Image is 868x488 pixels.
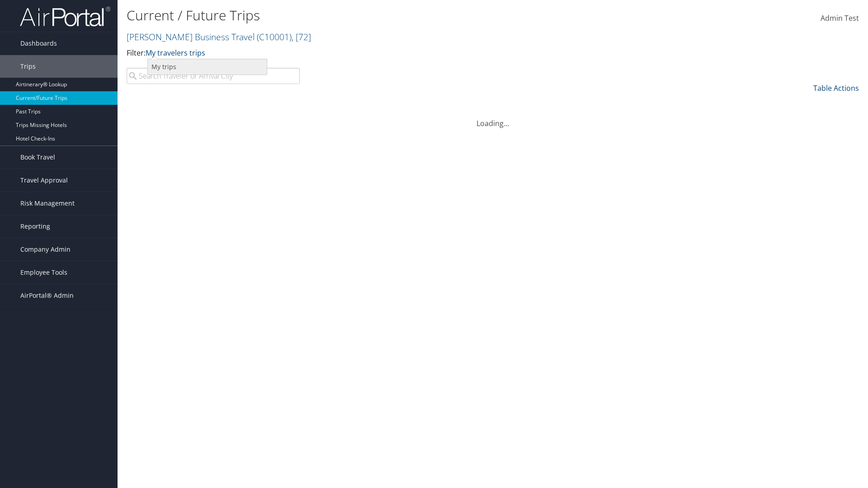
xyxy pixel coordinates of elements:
span: Reporting [20,215,50,238]
a: [PERSON_NAME] Business Travel [127,31,311,43]
span: Dashboards [20,32,57,55]
a: My travelers trips [146,48,205,58]
span: , [ 72 ] [292,31,311,43]
input: Search Traveler or Arrival City [127,68,300,84]
span: Company Admin [20,238,71,261]
span: AirPortal® Admin [20,284,74,307]
a: Table Actions [813,83,859,93]
a: My trips [148,59,267,75]
img: airportal-logo.png [20,6,110,27]
span: Trips [20,55,36,78]
span: Book Travel [20,146,55,169]
span: Admin Test [821,13,859,23]
span: Travel Approval [20,169,68,192]
h1: Current / Future Trips [127,6,615,25]
span: Employee Tools [20,261,67,284]
span: ( C10001 ) [257,31,292,43]
span: Risk Management [20,192,75,215]
p: Filter: [127,47,615,59]
a: Admin Test [821,5,859,33]
div: Loading... [127,107,859,129]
